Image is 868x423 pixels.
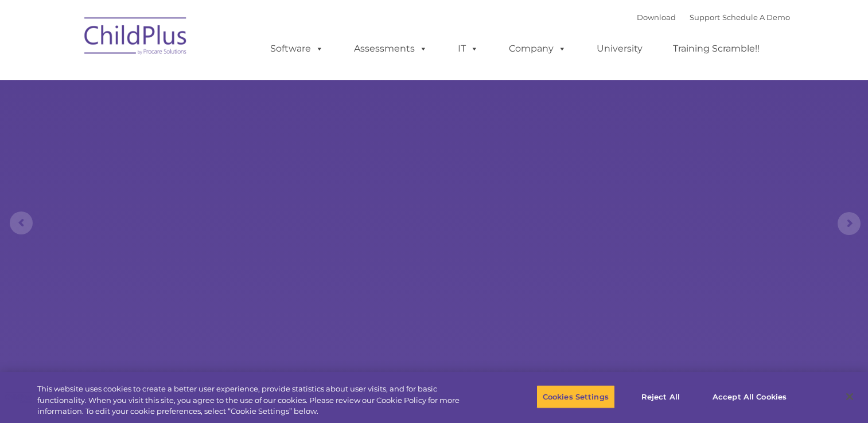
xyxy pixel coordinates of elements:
a: Download [637,13,676,22]
button: Reject All [625,385,696,409]
a: Training Scramble!! [661,37,771,60]
a: Schedule A Demo [722,13,790,22]
a: University [585,37,654,60]
div: This website uses cookies to create a better user experience, provide statistics about user visit... [37,383,477,417]
a: IT [446,37,490,60]
a: Support [690,13,720,22]
img: ChildPlus by Procare Solutions [79,9,193,66]
a: Software [259,37,335,60]
button: Close [837,384,862,409]
font: | [637,13,790,22]
button: Cookies Settings [536,385,615,409]
a: Assessments [342,37,439,60]
a: Company [497,37,578,60]
button: Accept All Cookies [706,385,793,409]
